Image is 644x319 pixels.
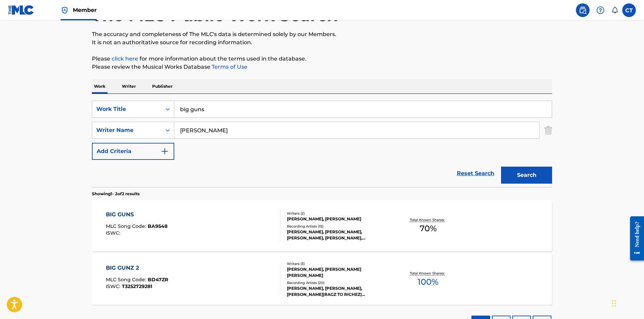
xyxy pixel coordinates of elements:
a: Reset Search [453,166,498,181]
a: BIG GUNZ 2MLC Song Code:BD47ZRISWC:T3252729281Writers (3)[PERSON_NAME], [PERSON_NAME] [PERSON_NAM... [92,254,552,305]
span: MLC Song Code : [106,223,148,229]
a: Public Search [576,3,590,17]
form: Search Form [92,101,552,187]
button: Add Criteria [92,143,174,160]
span: MLC Song Code : [106,276,148,283]
div: Work Title [96,105,158,113]
div: Help [594,3,607,17]
a: BIG GUNSMLC Song Code:BA9548ISWC:Writers (2)[PERSON_NAME], [PERSON_NAME]Recording Artists (15)[PE... [92,200,552,251]
div: [PERSON_NAME], [PERSON_NAME], [PERSON_NAME]|RAGZ TO RICHEZ|[PERSON_NAME]|RAGZ TO RICHEZ|[PERSON_N... [287,285,390,298]
div: Notifications [611,7,618,14]
div: Writers ( 3 ) [287,261,390,266]
span: T3252729281 [122,283,152,289]
div: Recording Artists ( 15 ) [287,224,390,229]
div: BIG GUNS [106,211,167,219]
iframe: Resource Center [625,211,644,266]
span: Member [73,6,97,14]
p: Total Known Shares: [410,271,446,276]
div: Writers ( 2 ) [287,211,390,216]
img: search [579,6,587,14]
span: 100 % [418,276,438,288]
div: [PERSON_NAME], [PERSON_NAME], [PERSON_NAME], [PERSON_NAME], [PERSON_NAME] [287,229,390,241]
div: Writer Name [96,126,158,134]
div: Drag [612,293,616,314]
a: click here [112,55,138,62]
div: [PERSON_NAME], [PERSON_NAME] [PERSON_NAME] [287,266,390,279]
span: 70 % [420,222,437,235]
p: Work [92,79,108,94]
p: Publisher [150,79,175,94]
p: Please for more information about the terms used in the database. [92,55,552,63]
div: Recording Artists ( 20 ) [287,280,390,285]
span: ISWC : [106,230,122,236]
img: MLC Logo [8,5,34,15]
span: ISWC : [106,283,122,289]
a: Terms of Use [210,64,247,70]
p: Total Known Shares: [410,217,446,222]
iframe: Chat Widget [610,286,644,319]
span: BD47ZR [148,276,168,283]
p: Showing 1 - 2 of 2 results [92,191,140,197]
p: The accuracy and completeness of The MLC's data is determined solely by our Members. [92,30,552,38]
p: Please review the Musical Works Database [92,63,552,71]
img: Delete Criterion [545,122,552,139]
p: It is not an authoritative source for recording information. [92,38,552,47]
span: BA9548 [148,223,167,229]
img: help [596,6,605,14]
p: Writer [120,79,138,94]
div: BIG GUNZ 2 [106,264,168,272]
div: User Menu [622,3,636,17]
button: Search [501,167,552,184]
img: Top Rightsholder [61,6,69,14]
img: 9d2ae6d4665cec9f34b9.svg [161,147,169,155]
div: [PERSON_NAME], [PERSON_NAME] [287,216,390,222]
